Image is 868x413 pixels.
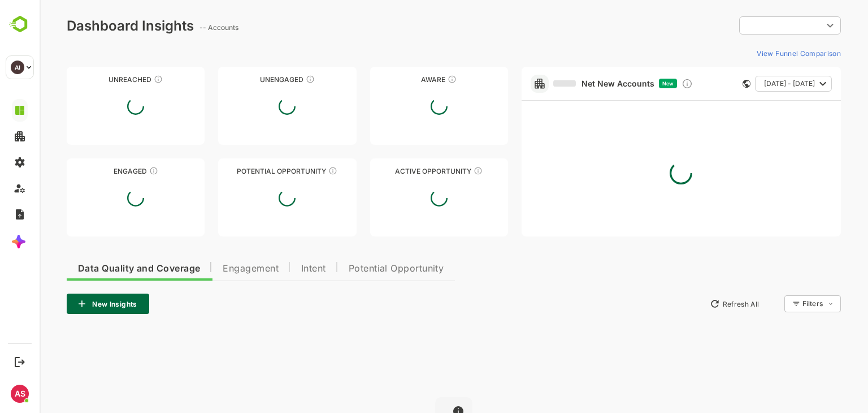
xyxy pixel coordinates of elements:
[762,294,801,314] div: Filters
[114,75,123,84] div: These accounts have not been engaged with for a defined time period
[179,167,316,175] div: Potential Opportunity
[703,80,711,88] div: This card does not support filter and segments
[331,75,468,84] div: Aware
[27,167,165,175] div: Engaged
[724,76,775,91] span: [DATE] - [DATE]
[12,354,27,369] button: Logout
[665,295,724,313] button: Refresh All
[160,23,202,32] ag: -- Accounts
[11,385,29,403] div: AS
[713,44,801,62] button: View Funnel Comparison
[179,75,316,84] div: Unengaged
[623,80,634,87] span: New
[700,15,801,36] div: ​
[331,167,468,175] div: Active Opportunity
[408,75,417,84] div: These accounts have just entered the buying cycle and need further nurturing
[289,166,298,175] div: These accounts are MQAs and can be passed on to Inside Sales
[763,299,783,308] div: Filters
[642,78,653,89] div: Discover new ICP-fit accounts showing engagement — via intent surges, anonymous website visits, L...
[183,264,239,273] span: Engagement
[434,166,443,175] div: These accounts have open opportunities which might be at any of the Sales Stages
[110,166,119,175] div: These accounts are warm, further nurturing would qualify them to MQAs
[262,264,287,273] span: Intent
[309,264,405,273] span: Potential Opportunity
[6,14,34,35] img: BambooboxLogoMark.f1c84d78b4c51b1a7b5f700c9845e183.svg
[514,79,615,89] a: Net New Accounts
[27,294,110,314] button: New Insights
[715,76,792,92] button: [DATE] - [DATE]
[38,264,160,273] span: Data Quality and Coverage
[11,61,24,74] div: AI
[266,75,275,84] div: These accounts have not shown enough engagement and need nurturing
[27,75,165,84] div: Unreached
[27,18,154,34] div: Dashboard Insights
